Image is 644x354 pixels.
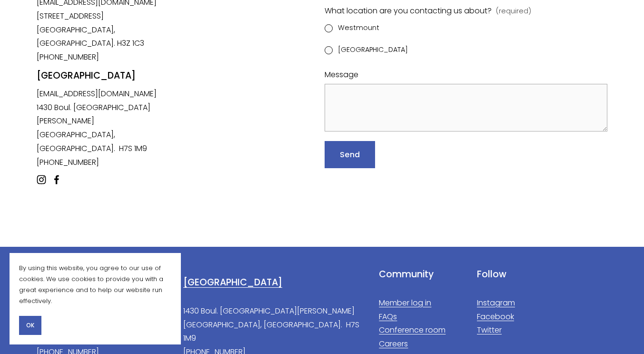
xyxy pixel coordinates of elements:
a: Member log in [379,296,431,310]
a: Facebook [477,310,514,324]
span: Send [340,149,360,160]
a: Twitter [477,324,502,337]
span: OK [26,321,34,330]
a: facebook-unauth [52,175,61,184]
a: Instagram [477,296,515,310]
span: What location are you contacting us about? [325,4,492,18]
p: [EMAIL_ADDRESS][DOMAIN_NAME] 1430 Boul. [GEOGRAPHIC_DATA][PERSON_NAME] [GEOGRAPHIC_DATA], [GEOGRA... [37,87,176,170]
h4: [GEOGRAPHIC_DATA] [37,70,176,82]
section: Cookie banner [10,253,181,344]
a: FAQs [379,310,397,324]
a: Conference room [379,324,446,337]
a: Instagram [37,175,46,184]
button: SendSend [325,141,375,168]
h4: Community [379,268,461,281]
p: By using this website, you agree to our use of cookies. We use cookies to provide you with a grea... [19,263,171,306]
a: Careers [379,337,408,351]
span: (required) [496,5,531,18]
a: [GEOGRAPHIC_DATA] [183,276,282,289]
span: Message [325,68,358,82]
button: OK [19,316,41,335]
h4: Follow [477,268,607,281]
